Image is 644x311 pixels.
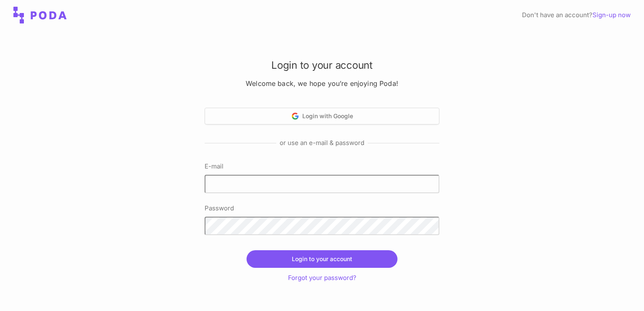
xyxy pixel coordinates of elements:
[205,79,439,88] h3: Welcome back, we hope you’re enjoying Poda!
[291,112,299,120] img: Google logo
[522,10,631,20] div: Don't have an account?
[205,108,439,124] button: Login with Google
[205,161,439,171] label: E-mail
[247,250,397,268] button: Login to your account
[205,203,439,213] label: Password
[592,11,631,19] a: Sign-up now
[205,58,439,73] h2: Login to your account
[276,138,368,148] span: or use an e-mail & password
[288,274,356,282] a: Forgot your password?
